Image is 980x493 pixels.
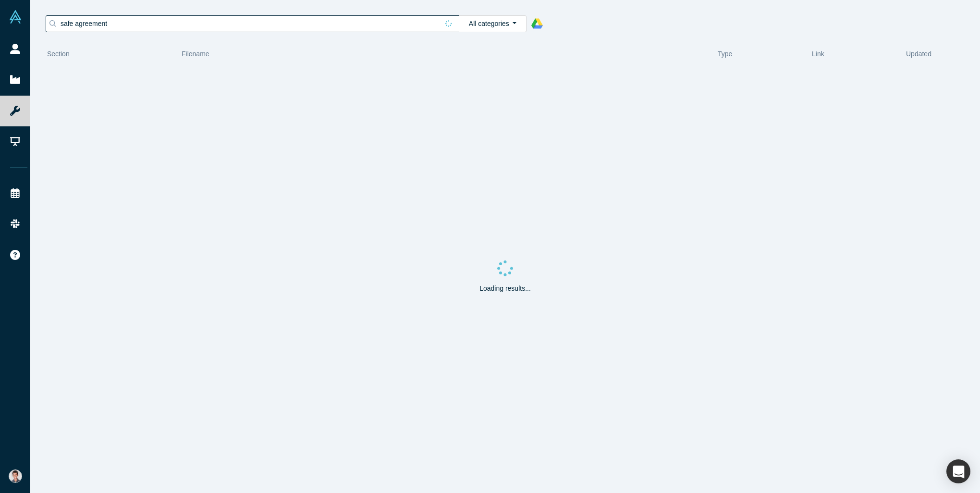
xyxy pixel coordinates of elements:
[718,50,732,58] span: Type
[9,469,22,483] img: Satyam Goel's Account
[906,50,931,58] span: Updated
[47,50,70,58] span: Section
[9,10,22,24] img: Alchemist Vault Logo
[459,15,527,32] button: All categories
[60,17,439,30] input: Search by filename, keyword or topic
[812,50,824,58] span: Link
[182,50,209,58] span: Filename
[479,283,531,294] p: Loading results...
